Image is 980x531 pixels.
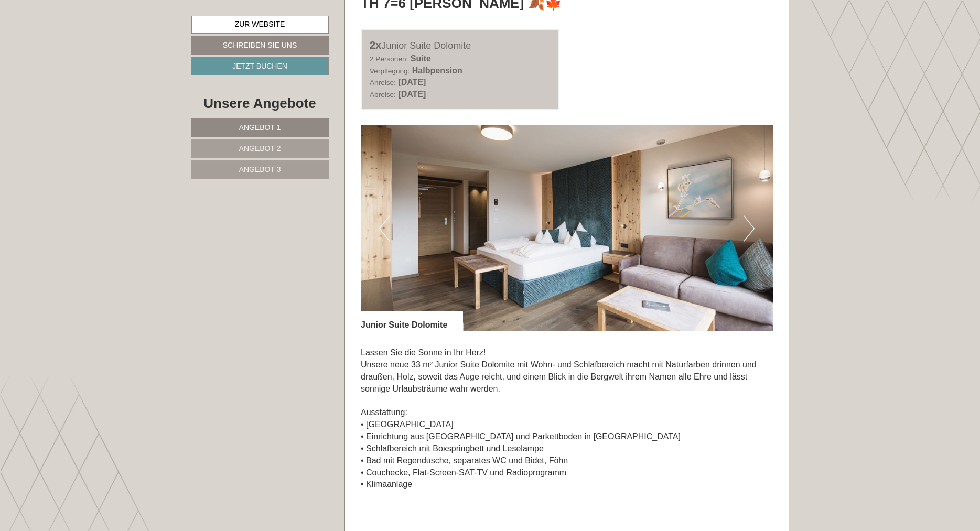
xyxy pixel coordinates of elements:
span: Angebot 2 [239,144,281,153]
span: Angebot 1 [239,123,281,132]
div: Unsere Angebote [191,94,329,113]
a: Jetzt buchen [191,57,329,75]
p: Lassen Sie die Sonne in Ihr Herz! Unsere neue 33 m² Junior Suite Dolomite mit Wohn- und Schlafber... [361,347,773,491]
div: Junior Suite Dolomite [370,38,550,53]
button: Previous [379,215,390,242]
a: Schreiben Sie uns [191,36,329,55]
b: Suite [411,54,431,63]
b: 2x [370,39,381,51]
b: Halbpension [412,66,462,75]
small: Abreise: [370,91,396,99]
img: image [361,125,773,331]
b: [DATE] [398,78,426,86]
div: Junior Suite Dolomite [361,311,463,331]
small: 2 Personen: [370,55,408,63]
b: [DATE] [398,90,426,99]
small: Verpflegung: [370,67,410,75]
a: Zur Website [191,16,329,34]
button: Next [744,215,755,242]
small: Anreise: [370,79,396,86]
span: Angebot 3 [239,165,281,174]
